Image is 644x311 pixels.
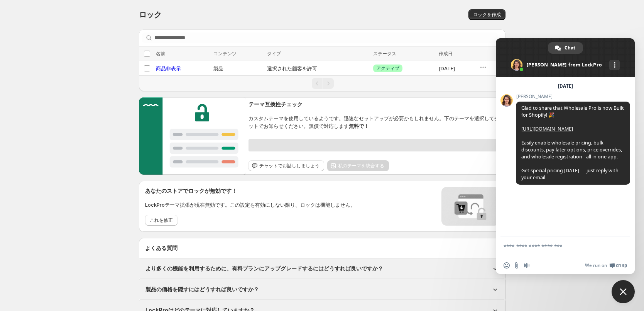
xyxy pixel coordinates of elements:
p: LockProテーマ拡張が現在無効です。この設定を有効にしない限り、ロックは機能しません。 [145,201,355,209]
span: ロック [139,10,162,19]
span: 作成日 [439,51,453,56]
span: コンテンツ [213,51,237,56]
div: Chat [548,42,583,54]
span: Glad to share that Wholesale Pro is now Built for Shopify! 🎉 Easily enable wholesale pricing, bul... [521,105,624,181]
div: [DATE] [558,84,573,88]
span: Send a file [514,262,520,269]
h1: より多くの機能を利用するために、有料プランにアップグレードするにはどうすれば良いですか？ [145,265,383,272]
a: 商品非表示 [156,65,181,71]
td: 製品 [211,61,265,76]
span: Crisp [616,262,627,269]
span: We run on [585,262,607,269]
textarea: Compose your message... [504,243,610,257]
strong: 無料で！ [349,123,369,129]
span: Insert an emoji [504,262,510,269]
span: カスタムテーマを使用しているようです。迅速なセットアップが必要かもしれません。下のテーマを選択してチャットでお知らせください。無償で対応します [248,114,505,130]
span: アクティブ [376,65,399,71]
h1: 製品の価格を隠すにはどうすれば良いですか？ [145,286,259,293]
h2: あなたのストアでロックが無効です！ [145,187,355,195]
span: ロックを作成 [473,12,501,18]
span: Audio message [524,262,530,269]
img: Locks disabled [441,187,499,226]
button: これを修正 [145,215,177,226]
span: [PERSON_NAME] [516,94,630,99]
span: Chat [565,42,575,54]
span: ステータス [373,51,396,56]
img: Customer support [139,97,246,175]
span: チャットでお話ししましょう [259,163,319,169]
span: これを修正 [150,217,173,223]
h2: よくある質問 [145,244,499,252]
a: [URL][DOMAIN_NAME] [521,126,573,132]
span: 名前 [156,51,165,56]
span: タイプ [267,51,281,56]
h2: テーマ互換性チェック [248,100,505,108]
button: チャットでお話ししましょう [248,160,324,171]
td: [DATE] [436,61,477,76]
td: 選択された顧客を許可 [265,61,371,76]
div: More channels [609,60,620,70]
button: ロックを作成 [468,9,505,20]
a: We run onCrisp [585,262,627,269]
div: Close chat [612,280,635,303]
nav: ページネーション [139,75,505,91]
